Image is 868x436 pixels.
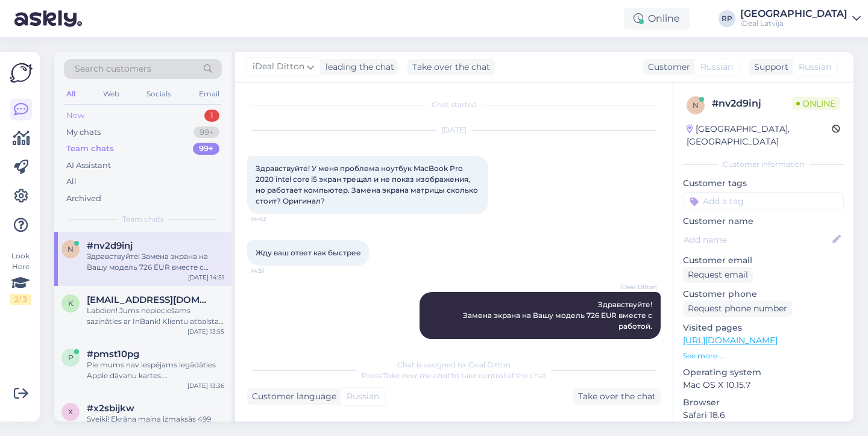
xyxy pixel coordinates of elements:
[87,414,224,435] div: Sveiki! Ekrāna maiņa izmaksās 499 EUR kopā ar darbu. Pārejot uz saiti, būs iespēja pieteikties re...
[197,86,222,102] div: Email
[700,61,733,73] span: Russian
[719,10,735,27] div: RP
[382,371,451,380] i: 'Take over the chat'
[683,396,844,409] p: Browser
[66,193,101,205] div: Archived
[101,86,122,102] div: Web
[463,300,654,331] span: Здравствуйте! Замена экрана на Вашу модель 726 EUR вместе с работой.
[624,8,690,30] div: Online
[68,353,74,362] span: p
[87,294,212,305] span: kalir241@gmail.com
[687,123,832,148] div: [GEOGRAPHIC_DATA], [GEOGRAPHIC_DATA]
[10,294,31,305] div: 2 / 3
[683,322,844,334] p: Visited pages
[683,215,844,228] p: Customer name
[683,301,792,317] div: Request phone number
[683,254,844,267] p: Customer email
[683,159,844,170] div: Customer information
[740,19,848,28] div: iDeal Latvija
[64,86,78,102] div: All
[397,360,511,369] span: Chat is assigned to iDeal Ditton
[693,101,699,110] span: n
[247,125,661,135] div: [DATE]
[256,248,361,257] span: Жду ваш ответ как быстрее
[683,379,844,391] p: Mac OS X 10.15.7
[573,388,661,405] div: Take over the chat
[193,143,219,155] div: 99+
[740,9,861,28] a: [GEOGRAPHIC_DATA]iDeal Latvija
[683,366,844,379] p: Operating system
[749,61,788,73] div: Support
[10,61,33,84] img: Askly Logo
[68,299,74,308] span: k
[253,60,304,73] span: iDeal Ditton
[87,360,224,381] div: Pie mums nav iespējams iegādāties Apple dāvanu kartes. [PERSON_NAME] C&C veikalu dāvanu kartes!
[87,305,224,327] div: Labdien! Jums nepieciešams sazināties ar InBank! Klientu atbalsta tālrunis: [PHONE_NUMBER]
[247,99,661,110] div: Chat started
[204,110,219,122] div: 1
[87,251,224,273] div: Здравствуйте! Замена экрана на Вашу модель 726 EUR вместе с работой.
[347,390,379,403] span: Russian
[68,244,74,254] span: n
[66,176,77,188] div: All
[407,59,495,75] div: Take over the chat
[740,9,848,19] div: [GEOGRAPHIC_DATA]
[187,381,224,390] div: [DATE] 13:36
[122,214,164,225] span: Team chats
[683,288,844,301] p: Customer phone
[612,340,657,349] span: Seen ✓ 14:51
[87,240,133,251] span: #nv2d9inj
[612,282,657,291] span: iDeal Ditton
[683,192,844,210] input: Add a tag
[68,407,73,416] span: x
[683,335,778,346] a: [URL][DOMAIN_NAME]
[66,143,114,155] div: Team chats
[712,96,791,111] div: # nv2d9inj
[799,61,831,73] span: Russian
[684,233,830,246] input: Add name
[683,177,844,190] p: Customer tags
[251,266,296,275] span: 14:51
[247,390,336,403] div: Customer language
[66,160,111,172] div: AI Assistant
[188,273,224,282] div: [DATE] 14:51
[187,327,224,336] div: [DATE] 13:55
[10,251,31,305] div: Look Here
[362,371,546,380] span: Press to take control of the chat
[683,409,844,422] p: Safari 18.6
[87,403,134,414] span: #x2sbijkw
[256,164,480,205] span: Здравствуйте! У меня проблема ноутбук MacBook Pro 2020 intel core i5 экран трещал и не показ изоб...
[66,110,84,122] div: New
[75,63,151,75] span: Search customers
[321,61,394,73] div: leading the chat
[66,126,101,139] div: My chats
[643,61,690,73] div: Customer
[87,349,139,360] span: #pmst10pg
[683,267,753,283] div: Request email
[791,97,840,110] span: Online
[193,126,219,139] div: 99+
[251,214,296,223] span: 14:42
[144,86,174,102] div: Socials
[683,350,844,361] p: See more ...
